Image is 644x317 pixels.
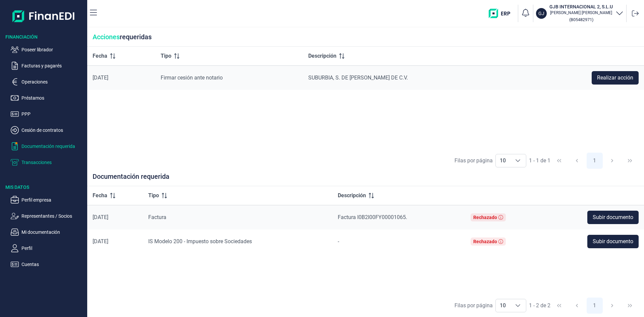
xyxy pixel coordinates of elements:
span: 1 - 1 de 1 [529,158,550,163]
p: GJ [538,10,544,17]
button: Facturas y pagarés [11,62,85,70]
span: SUBURBIA, S. DE [PERSON_NAME] DE C.V. [308,74,408,81]
button: Perfil [11,244,85,252]
span: Firmar cesión ante notario [161,74,223,81]
p: Cesión de contratos [21,126,85,134]
p: Poseer librador [21,46,85,54]
button: PPP [11,110,85,118]
p: Mi documentación [21,228,85,236]
h3: GJB INTERNACIONAL 2, S.L.U [549,3,613,10]
span: Subir documento [593,237,633,246]
p: Perfil empresa [21,196,85,204]
button: Page 1 [587,153,603,169]
span: Factura I0B2I00FY00001065. [338,214,407,220]
button: First Page [551,298,567,314]
span: Descripción [338,192,366,200]
span: Acciones [93,33,120,41]
span: Fecha [93,52,107,60]
p: Perfil [21,244,85,252]
p: Operaciones [21,78,85,86]
div: Rechazado [473,215,497,220]
div: requeridas [87,28,644,47]
button: Subir documento [587,235,639,248]
span: Realizar acción [597,74,633,82]
p: PPP [21,110,85,118]
img: Logo de aplicación [12,5,75,27]
p: Documentación requerida [21,142,85,150]
p: Transacciones [21,158,85,166]
p: Facturas y pagarés [21,62,85,70]
span: - [338,238,339,245]
span: Fecha [93,192,107,200]
div: [DATE] [93,238,138,245]
button: Cesión de contratos [11,126,85,134]
div: Filas por página [454,302,493,310]
img: erp [489,9,515,18]
span: Subir documento [593,213,633,221]
p: [PERSON_NAME] [PERSON_NAME] [549,10,613,15]
p: Préstamos [21,94,85,102]
span: 1 - 2 de 2 [529,303,550,308]
span: Tipo [148,192,159,200]
div: [DATE] [93,74,150,81]
div: Choose [510,154,526,167]
button: Last Page [622,153,638,169]
button: Last Page [622,298,638,314]
span: 10 [496,299,510,312]
button: Mi documentación [11,228,85,236]
button: Page 1 [587,298,603,314]
button: Next Page [604,298,620,314]
span: 10 [496,154,510,167]
button: Next Page [604,153,620,169]
span: Factura [148,214,166,220]
button: Representantes / Socios [11,212,85,220]
div: Choose [510,299,526,312]
span: IS Modelo 200 - Impuesto sobre Sociedades [148,238,252,245]
div: Filas por página [454,157,493,165]
div: [DATE] [93,214,138,221]
button: Documentación requerida [11,142,85,150]
button: Operaciones [11,78,85,86]
button: Previous Page [569,153,585,169]
div: Documentación requerida [87,172,644,186]
small: Copiar cif [569,17,593,22]
button: First Page [551,153,567,169]
span: Tipo [161,52,171,60]
button: Previous Page [569,298,585,314]
p: Cuentas [21,260,85,268]
button: Poseer librador [11,46,85,54]
span: Descripción [308,52,336,60]
p: Representantes / Socios [21,212,85,220]
button: Cuentas [11,260,85,268]
div: Rechazado [473,239,497,244]
button: Transacciones [11,158,85,166]
button: GJGJB INTERNACIONAL 2, S.L.U[PERSON_NAME] [PERSON_NAME](B05482971) [536,3,624,23]
button: Perfil empresa [11,196,85,204]
button: Préstamos [11,94,85,102]
button: Subir documento [587,211,639,224]
button: Realizar acción [592,71,639,85]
